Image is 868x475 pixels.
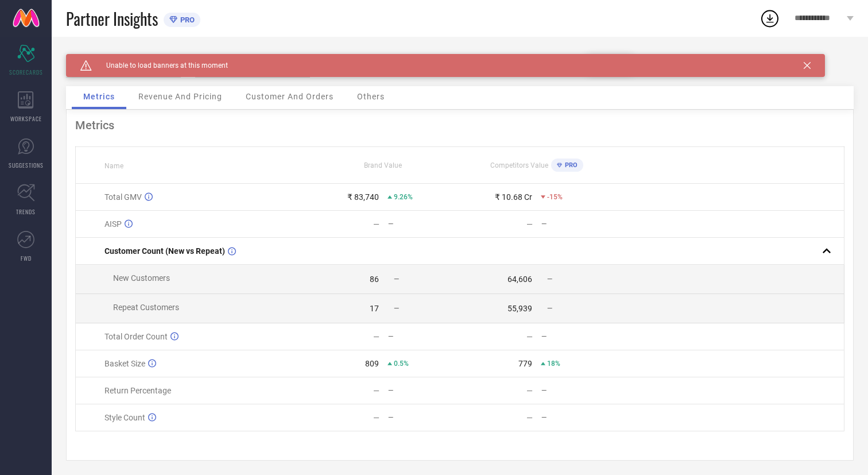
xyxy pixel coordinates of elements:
[75,118,844,132] div: Metrics
[541,333,613,341] div: —
[547,193,563,201] span: -15%
[373,386,379,395] div: —
[177,16,195,24] span: PRO
[547,304,552,312] span: —
[388,220,459,228] div: —
[507,304,532,313] div: 55,939
[104,219,122,229] span: AISP
[104,413,145,422] span: Style Count
[388,333,459,341] div: —
[394,275,399,283] span: —
[526,332,533,341] div: —
[541,220,613,228] div: —
[394,304,399,312] span: —
[562,161,578,169] span: PRO
[9,161,44,169] span: SUGGESTIONS
[21,254,32,262] span: FWD
[113,303,179,312] span: Repeat Customers
[104,192,142,202] span: Total GMV
[526,219,533,229] div: —
[370,275,379,284] div: 86
[541,414,613,422] div: —
[16,207,36,216] span: TRENDS
[364,161,402,169] span: Brand Value
[104,162,123,170] span: Name
[365,359,379,368] div: 809
[394,193,413,201] span: 9.26%
[92,61,228,69] span: Unable to load banners at this moment
[9,68,43,76] span: SCORECARDS
[66,7,158,30] span: Partner Insights
[388,414,459,422] div: —
[526,413,533,422] div: —
[373,332,379,341] div: —
[347,192,379,202] div: ₹ 83,740
[373,413,379,422] div: —
[388,387,459,395] div: —
[518,359,532,368] div: 779
[10,114,42,123] span: WORKSPACE
[104,359,145,368] span: Basket Size
[113,273,170,283] span: New Customers
[104,332,168,341] span: Total Order Count
[370,304,379,313] div: 17
[246,92,334,101] span: Customer And Orders
[104,386,171,395] span: Return Percentage
[547,275,552,283] span: —
[66,54,181,62] div: Brand
[507,275,532,284] div: 64,606
[547,360,560,368] span: 18%
[526,386,533,395] div: —
[104,246,225,256] span: Customer Count (New vs Repeat)
[495,192,532,202] div: ₹ 10.68 Cr
[138,92,222,101] span: Revenue And Pricing
[541,387,613,395] div: —
[357,92,385,101] span: Others
[373,219,379,229] div: —
[490,161,548,169] span: Competitors Value
[83,92,115,101] span: Metrics
[759,8,780,29] div: Open download list
[394,360,409,368] span: 0.5%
